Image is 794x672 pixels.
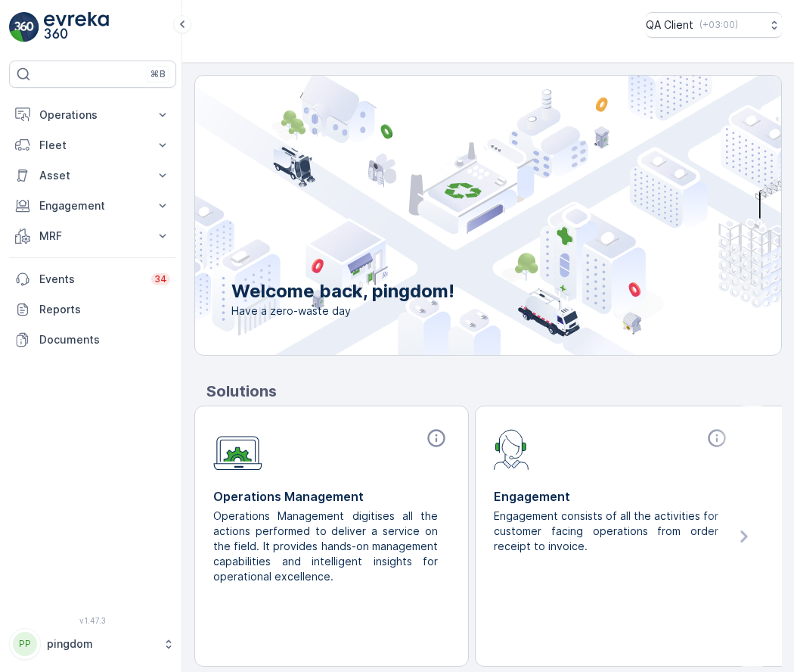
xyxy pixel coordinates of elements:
[699,19,738,31] p: ( +03:00 )
[9,294,176,325] a: Reports
[39,302,170,317] p: Reports
[9,160,176,191] button: Asset
[9,130,176,160] button: Fleet
[9,191,176,221] button: Engagement
[39,272,142,287] p: Events
[127,76,781,355] img: city illustration
[13,632,37,656] div: PP
[47,636,155,652] p: pingdom
[154,273,167,285] p: 34
[39,332,170,347] p: Documents
[206,380,782,403] p: Solutions
[646,12,782,38] button: QA Client(+03:00)
[9,12,39,42] img: logo
[9,325,176,355] a: Documents
[213,487,450,506] p: Operations Management
[231,303,454,319] span: Have a zero-waste day
[39,107,146,123] p: Operations
[494,509,718,554] p: Engagement consists of all the activities for customer facing operations from order receipt to in...
[39,168,146,183] p: Asset
[213,509,438,584] p: Operations Management digitises all the actions performed to deliver a service on the field. It p...
[44,12,109,42] img: logo_light-DOdMpM7g.png
[494,487,730,506] p: Engagement
[494,428,529,470] img: module-icon
[213,428,262,471] img: module-icon
[9,264,176,294] a: Events34
[646,17,693,33] p: QA Client
[39,229,146,244] p: MRF
[9,221,176,251] button: MRF
[9,628,176,660] button: PPpingdom
[39,138,146,153] p: Fleet
[39,198,146,213] p: Engagement
[150,68,166,80] p: ⌘B
[231,279,454,303] p: Welcome back, pingdom!
[9,100,176,130] button: Operations
[9,616,176,625] span: v 1.47.3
